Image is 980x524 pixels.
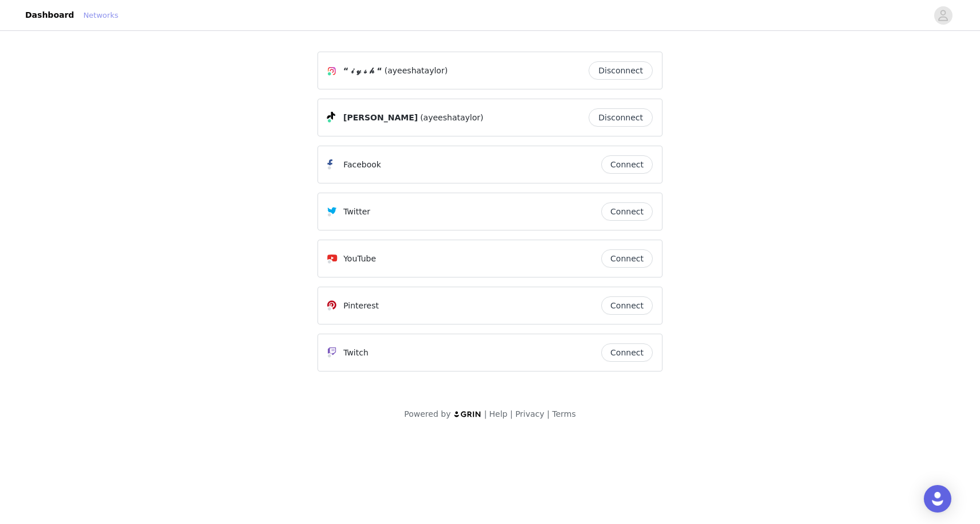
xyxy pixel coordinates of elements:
[18,2,81,28] a: Dashboard
[343,300,379,312] p: Pinterest
[510,409,513,419] span: |
[420,112,483,124] span: (ayeeshataylor)
[453,410,482,418] img: logo
[601,202,653,221] button: Connect
[601,155,653,174] button: Connect
[547,409,550,419] span: |
[589,61,653,80] button: Disconnect
[924,485,951,513] div: Open Intercom Messenger
[385,65,448,77] span: (ayeeshataylor)
[343,65,382,77] span: “ 𝒾 𝓎 𝓈 𝒽 “
[343,112,418,124] span: [PERSON_NAME]
[515,409,544,419] a: Privacy
[601,249,653,268] button: Connect
[327,67,336,76] img: Instagram Icon
[489,409,508,419] a: Help
[601,343,653,362] button: Connect
[343,159,381,171] p: Facebook
[601,296,653,315] button: Connect
[589,108,653,127] button: Disconnect
[343,206,370,218] p: Twitter
[938,6,948,25] div: avatar
[484,409,487,419] span: |
[552,409,575,419] a: Terms
[404,409,450,419] span: Powered by
[343,347,369,359] p: Twitch
[343,253,376,265] p: YouTube
[83,10,118,21] a: Networks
